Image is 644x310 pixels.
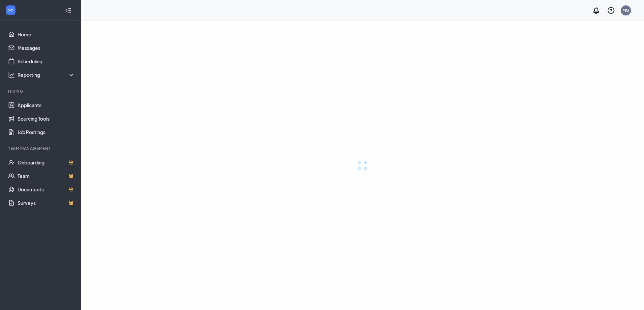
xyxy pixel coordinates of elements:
[18,28,75,41] a: Home
[18,112,75,125] a: Sourcing Tools
[592,6,600,14] svg: Notifications
[18,196,75,210] a: SurveysCrown
[18,98,75,112] a: Applicants
[18,156,75,169] a: OnboardingCrown
[18,169,75,183] a: TeamCrown
[607,6,615,14] svg: QuestionInfo
[7,7,14,13] svg: WorkstreamLogo
[8,71,15,78] svg: Analysis
[18,41,75,55] a: Messages
[8,88,74,94] div: Hiring
[8,146,74,151] div: Team Management
[18,71,75,78] div: Reporting
[18,55,75,68] a: Scheduling
[18,125,75,139] a: Job Postings
[65,7,72,14] svg: Collapse
[622,7,629,13] div: MG
[18,183,75,196] a: DocumentsCrown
